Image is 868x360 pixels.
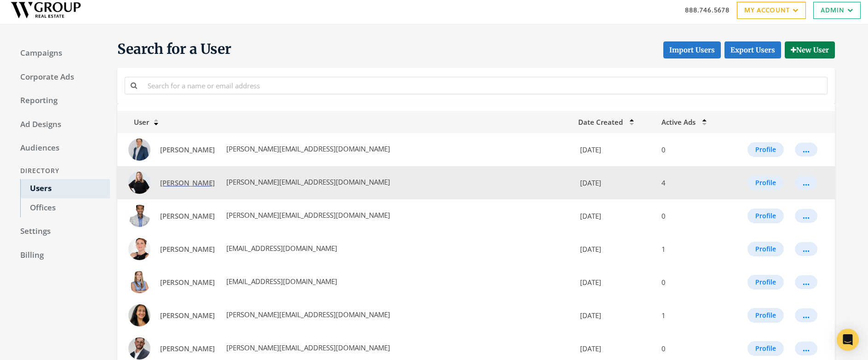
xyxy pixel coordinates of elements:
button: Import Users [663,41,721,58]
button: ... [795,308,817,322]
span: [PERSON_NAME][EMAIL_ADDRESS][DOMAIN_NAME] [224,177,390,186]
a: My Account [737,2,806,19]
button: ... [795,342,817,355]
img: Joshua Shelton profile [128,205,150,227]
button: Profile [747,242,784,256]
span: Active Ads [661,117,696,127]
img: Karla Martin profile [128,304,150,326]
td: 0 [656,266,725,299]
img: Kaley Armand profile [128,271,150,293]
img: Jennifer Guerin profile [128,172,150,194]
button: ... [795,209,817,223]
a: Admin [813,2,861,19]
span: [PERSON_NAME] [160,178,215,187]
img: Kyle Makepeace profile [128,337,150,360]
span: [PERSON_NAME] [160,211,215,221]
span: [PERSON_NAME] [160,344,215,353]
span: [PERSON_NAME][EMAIL_ADDRESS][DOMAIN_NAME] [224,210,390,220]
button: Profile [747,142,784,157]
a: Audiences [11,139,110,158]
div: ... [803,215,810,216]
span: [EMAIL_ADDRESS][DOMAIN_NAME] [224,277,337,286]
button: Profile [747,275,784,290]
td: [DATE] [573,232,656,266]
td: 4 [656,166,725,199]
a: [PERSON_NAME] [154,340,221,357]
div: Open Intercom Messenger [837,329,859,351]
button: Profile [747,209,784,223]
a: Settings [11,222,110,241]
i: Search for a name or email address [131,82,137,89]
div: ... [803,315,810,316]
a: Users [20,179,110,198]
a: [PERSON_NAME] [154,141,221,158]
a: Export Users [724,41,781,58]
button: Profile [747,175,784,190]
span: User [123,117,149,127]
span: [PERSON_NAME] [160,145,215,154]
td: 0 [656,133,725,166]
button: ... [795,275,817,289]
div: ... [803,149,810,150]
td: 1 [656,232,725,266]
button: Profile [747,308,784,323]
a: Offices [20,198,110,218]
button: Profile [747,341,784,356]
div: ... [803,348,810,349]
td: [DATE] [573,266,656,299]
a: Campaigns [11,44,110,63]
img: K’Lynne Bratton profile [128,238,150,260]
span: [PERSON_NAME] [160,311,215,320]
div: ... [803,282,810,283]
input: Search for a name or email address [142,77,828,94]
span: [PERSON_NAME][EMAIL_ADDRESS][DOMAIN_NAME] [224,343,390,352]
a: Reporting [11,91,110,110]
button: ... [795,242,817,256]
a: [PERSON_NAME] [154,208,221,225]
span: Search for a User [117,40,231,58]
span: [PERSON_NAME] [160,278,215,287]
span: Date Created [578,117,623,127]
button: New User [785,41,835,58]
span: [PERSON_NAME] [160,244,215,254]
td: 1 [656,299,725,332]
button: ... [795,143,817,157]
a: Ad Designs [11,115,110,134]
td: [DATE] [573,299,656,332]
div: ... [803,182,810,183]
button: ... [795,176,817,190]
div: Directory [11,163,110,180]
td: 0 [656,199,725,232]
a: [PERSON_NAME] [154,274,221,291]
span: [PERSON_NAME][EMAIL_ADDRESS][DOMAIN_NAME] [224,144,390,153]
img: Jared Clinton profile [128,139,150,161]
span: [PERSON_NAME][EMAIL_ADDRESS][DOMAIN_NAME] [224,310,390,319]
div: ... [803,249,810,250]
td: [DATE] [573,133,656,166]
a: 888.746.5678 [685,5,730,15]
a: Corporate Ads [11,68,110,87]
td: [DATE] [573,166,656,199]
a: [PERSON_NAME] [154,241,221,258]
span: [EMAIL_ADDRESS][DOMAIN_NAME] [224,244,337,253]
a: [PERSON_NAME] [154,174,221,192]
a: [PERSON_NAME] [154,307,221,324]
td: [DATE] [573,199,656,232]
a: Billing [11,246,110,265]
